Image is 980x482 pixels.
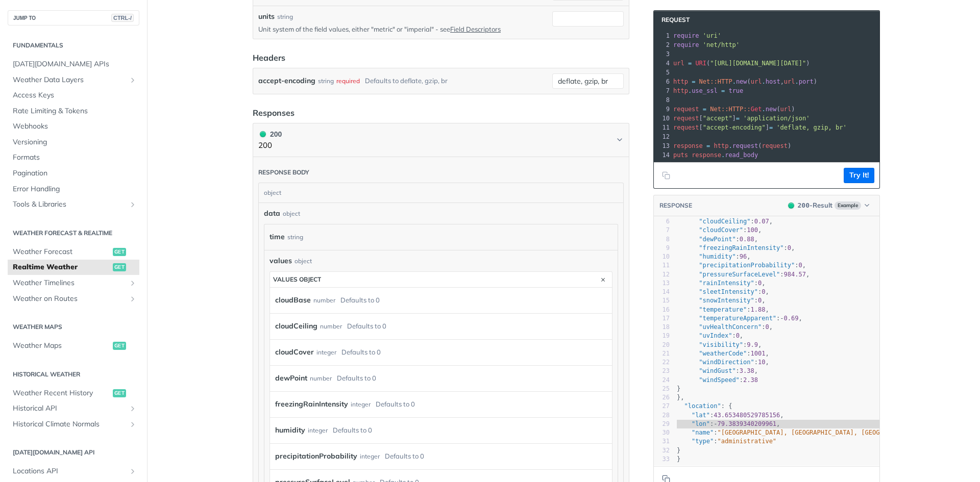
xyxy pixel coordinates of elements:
span: : , [677,412,784,419]
div: Response body [258,168,309,176]
a: Weather Data LayersShow subpages for Weather Data Layers [8,72,139,88]
span: 0.69 [784,315,799,322]
a: Historical APIShow subpages for Historical API [8,401,139,416]
span: 0.88 [740,236,754,243]
label: cloudBase [275,293,311,308]
span: "humidity" [699,253,736,260]
label: time [269,230,285,244]
div: 15 [654,296,670,305]
label: accept-encoding [258,73,315,88]
a: Weather on RoutesShow subpages for Weather on Routes [8,291,139,307]
span: request [673,106,699,113]
span: 3.38 [740,367,754,374]
span: 200 [798,201,810,209]
div: 4 [654,59,671,68]
span: response [673,142,703,149]
span: "cloudCover" [699,226,743,234]
span: Net::HTTP:: [710,106,750,113]
span: Get [751,106,762,113]
button: values object [270,272,612,287]
span: "weatherCode" [699,350,747,357]
span: http [673,87,688,94]
span: [ ] [673,115,810,122]
span: new [766,106,777,113]
span: "uvHealthConcern" [699,323,762,331]
div: 1 [654,31,671,40]
span: = [769,124,773,131]
a: Weather Recent Historyget [8,386,139,401]
span: require [673,41,699,48]
span: url [784,78,795,85]
span: use_ssl [692,87,718,94]
p: 200 [258,140,282,151]
a: Rate Limiting & Tokens [8,104,139,119]
div: 3 [654,49,671,59]
span: : , [677,341,762,348]
div: Headers [253,52,285,64]
span: = [736,115,740,122]
div: 30 [654,428,670,437]
span: url [780,106,792,113]
span: : , [677,359,769,366]
div: values object [273,275,321,283]
div: Defaults to 0 [340,293,380,308]
button: Copy to clipboard [659,168,673,183]
div: Defaults to 0 [341,345,381,360]
span: Historical Climate Normals [13,419,126,429]
div: 10 [654,252,670,261]
span: Error Handling [13,184,137,194]
span: : , [677,350,769,357]
h2: Fundamentals [8,41,139,50]
span: } [677,455,680,463]
span: : , [677,306,769,313]
span: get [113,342,126,350]
span: : [677,438,776,445]
span: get [113,248,126,256]
button: Show subpages for Locations API [129,467,137,475]
div: object [295,257,312,266]
div: 8 [654,95,671,105]
span: Versioning [13,137,137,147]
div: 21 [654,349,670,358]
span: "freezingRainIntensity" [699,244,783,251]
span: "precipitationProbability" [699,262,795,269]
div: 8 [654,235,670,244]
span: "administrative" [718,438,777,445]
span: : , [677,420,780,427]
span: 9.9 [747,341,758,348]
span: Rate Limiting & Tokens [13,106,137,116]
span: : , [677,262,806,269]
span: Example [835,201,861,210]
div: object [283,209,300,218]
a: Pagination [8,166,139,181]
span: : , [677,244,795,251]
span: Weather Recent History [13,388,110,398]
span: url [751,78,762,85]
span: values [269,256,292,266]
div: - Result [798,200,832,211]
span: data [264,208,280,219]
div: 13 [654,141,671,150]
div: 27 [654,402,670,411]
button: Show subpages for Weather Data Layers [129,76,137,84]
span: }, [677,394,684,401]
div: 26 [654,393,670,402]
span: 'net/http' [703,41,740,48]
span: "lat" [692,412,710,419]
div: Defaults to 0 [385,449,424,464]
label: precipitationProbability [275,449,357,464]
span: url [673,60,684,67]
div: 10 [654,114,671,123]
span: read_body [725,151,758,159]
span: 2.38 [743,376,758,384]
span: Locations API [13,466,126,476]
div: string [277,12,293,21]
span: . [795,78,799,85]
a: Access Keys [8,88,139,103]
button: RESPONSE [659,200,693,211]
a: Versioning [8,135,139,150]
span: 984.57 [784,271,806,278]
span: : { [677,402,732,410]
div: 13 [654,279,670,288]
div: 33 [654,455,670,464]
